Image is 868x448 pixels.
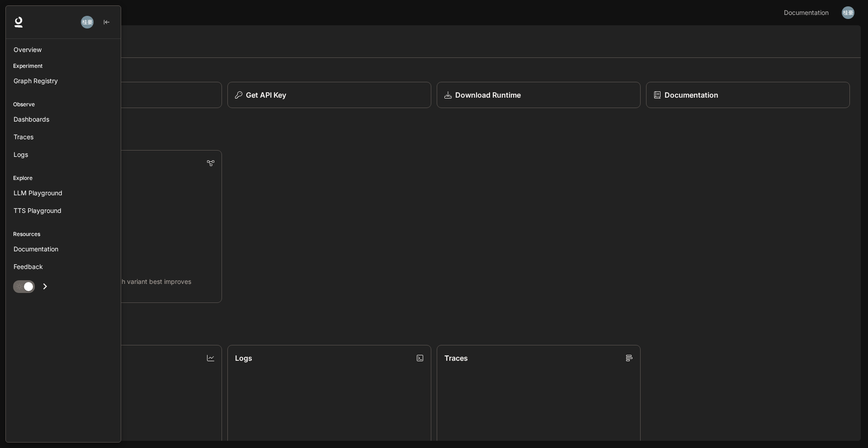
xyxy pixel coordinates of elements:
span: Overview [14,45,42,54]
a: Graph Registry [9,73,117,89]
a: Documentation [646,82,850,108]
span: Feedback [14,262,43,271]
button: Open drawer [35,277,55,296]
span: Traces [14,132,33,141]
a: Download Runtime [437,82,641,108]
p: Download Runtime [455,90,521,100]
span: Logs [14,150,28,159]
p: Get API Key [246,90,286,100]
p: Traces [444,353,468,363]
button: User avatar [78,13,96,31]
h2: Observe [18,332,850,341]
span: Graph Registry [14,76,58,85]
span: Dark mode toggle [24,281,33,291]
p: Observe [6,100,121,108]
a: Traces [9,129,117,145]
a: Dashboards [9,111,117,127]
p: Documentation [665,90,718,100]
p: Logs [235,353,252,363]
a: TTS Playground [9,203,117,218]
h2: Shortcuts [18,69,850,78]
h2: Experiment [18,137,850,146]
a: Feedback [9,259,117,274]
img: User avatar [842,6,854,19]
span: TTS Playground [14,206,61,215]
span: Documentation [14,244,58,254]
a: Documentation [780,4,835,22]
p: Experiment [6,62,121,70]
button: open drawer [7,5,23,21]
span: Documentation [784,7,829,19]
button: User avatar [839,4,857,22]
p: Explore [6,174,121,182]
a: Documentation [9,241,117,257]
a: Overview [9,42,117,57]
a: LLM Playground [9,185,117,201]
button: Get API Key [227,82,431,108]
button: All workspaces [29,4,80,22]
span: LLM Playground [14,188,62,198]
img: User avatar [81,16,94,28]
a: Logs [9,146,117,162]
span: Dashboards [14,114,49,124]
p: Resources [6,230,121,238]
